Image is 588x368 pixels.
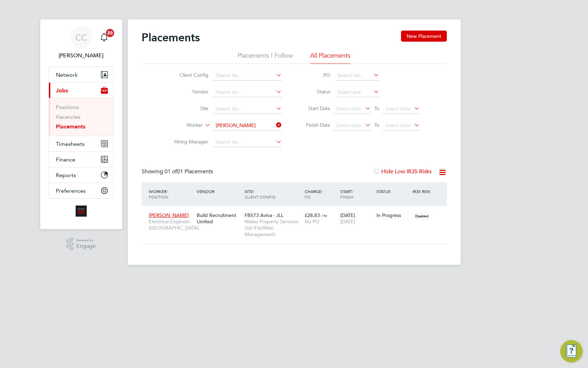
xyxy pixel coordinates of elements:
[56,104,79,110] a: Positions
[373,168,432,175] label: Hide Low IR35 Risks
[385,106,410,112] span: Select date
[76,243,96,249] span: Engage
[372,120,381,129] span: To
[411,185,435,198] div: IR35 Risk
[385,122,410,128] span: Select date
[49,98,113,136] div: Jobs
[76,237,96,243] span: Powered by
[76,206,87,217] img: alliancemsp-logo-retina.png
[169,72,208,78] label: Client Config
[56,123,85,130] a: Placements
[49,152,113,167] button: Finance
[245,218,301,237] span: Wates Property Services Ltd (Facilities Management)
[142,31,200,44] h2: Placements
[49,136,113,151] button: Timesheets
[560,340,582,362] button: Engage Resource Center
[213,104,282,114] input: Search for...
[340,189,353,200] span: / Finish
[310,51,350,64] li: All Placements
[106,29,114,37] span: 20
[305,218,319,225] span: No PO
[321,213,327,218] span: / hr
[339,209,375,228] div: [DATE]
[149,189,168,200] span: / Position
[97,26,111,49] a: 20
[238,51,293,64] li: Placements I Follow
[303,185,339,203] div: Charge
[305,212,320,218] span: £28.83
[245,212,283,218] span: FB573 Aviva - JLL
[56,172,76,178] span: Reports
[49,206,114,217] a: Go to home page
[339,185,375,203] div: Start
[412,211,431,220] span: Disabled
[299,72,330,78] label: PO
[195,209,243,228] div: Build Recruitment Limited
[49,167,113,183] button: Reports
[169,139,208,145] label: Hiring Manager
[340,218,355,225] span: [DATE]
[40,19,122,229] nav: Main navigation
[195,185,243,198] div: Vendor
[149,218,193,231] span: Electrical Engineer [GEOGRAPHIC_DATA]
[49,67,113,82] button: Network
[299,105,330,111] label: Start Date
[49,26,114,60] a: CC[PERSON_NAME]
[169,89,208,95] label: Vendor
[375,185,411,198] div: Status
[336,106,361,112] span: Select date
[56,87,68,94] span: Jobs
[243,185,303,203] div: Site
[163,122,203,129] label: Worker
[56,187,86,194] span: Preferences
[56,141,85,147] span: Timesheets
[401,31,447,42] button: New Placement
[299,122,330,128] label: Finish Date
[56,114,80,120] a: Vacancies
[164,168,177,175] span: 01 of
[376,212,409,218] div: In Progress
[335,87,379,97] input: Select one
[213,121,282,131] input: Search for...
[149,212,189,218] span: [PERSON_NAME]
[213,137,282,147] input: Search for...
[372,104,381,113] span: To
[56,156,75,163] span: Finance
[213,87,282,97] input: Search for...
[49,83,113,98] button: Jobs
[49,183,113,198] button: Preferences
[336,122,361,128] span: Select date
[335,71,379,81] input: Search for...
[66,237,96,251] a: Powered byEngage
[56,72,78,78] span: Network
[213,71,282,81] input: Search for...
[245,189,275,200] span: / Client Config
[142,168,214,175] div: Showing
[299,89,330,95] label: Status
[305,189,323,200] span: / PO
[147,185,195,203] div: Worker
[164,168,213,175] span: 01 Placements
[49,51,114,60] span: Claire Compton
[75,33,87,42] span: CC
[169,105,208,111] label: Site
[147,208,447,214] a: [PERSON_NAME]Electrical Engineer [GEOGRAPHIC_DATA]Build Recruitment LimitedFB573 Aviva - JLLWates...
